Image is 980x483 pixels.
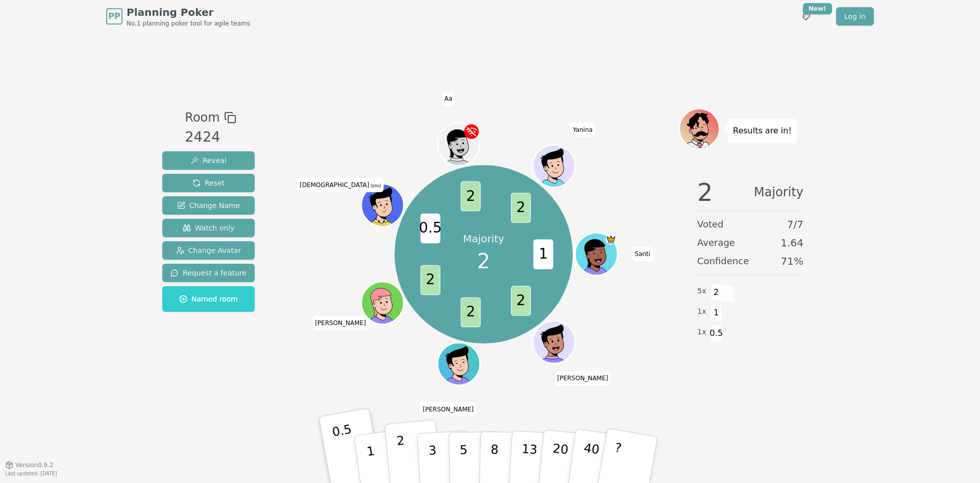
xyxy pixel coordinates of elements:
span: 2 [710,284,722,301]
span: Last updated: [DATE] [5,471,57,476]
button: Version0.9.2 [5,461,54,469]
span: 0.5 [420,214,440,244]
button: Named room [162,286,255,312]
div: 2424 [185,127,236,148]
p: 0.5 [331,422,360,480]
span: Click to change your name [555,372,611,386]
span: Majority [754,180,803,204]
span: Click to change your name [570,123,595,137]
span: 1 [533,239,553,269]
span: Change Avatar [176,245,241,256]
span: Planning Poker [127,5,250,19]
p: Majority [463,232,504,246]
span: No.1 planning poker tool for agile teams [127,19,250,28]
button: New! [797,7,816,26]
span: 2 [697,180,713,204]
span: 1 [710,304,722,321]
span: Version 0.9.2 [15,461,54,469]
span: Click to change your name [420,402,476,417]
span: 2 [511,193,531,223]
span: Average [697,236,735,250]
span: 2 [511,286,531,316]
span: PP [108,10,120,22]
span: 7 / 7 [787,217,803,232]
span: Click to change your name [442,92,455,106]
span: 2 [460,181,480,212]
span: Santi is the host [605,234,616,245]
span: 1 x [697,306,706,317]
span: (you) [369,183,381,188]
span: 0.5 [710,325,722,342]
button: Reveal [162,151,255,170]
span: Click to change your name [312,316,369,330]
span: 2 [477,246,490,277]
div: New! [803,3,832,14]
a: Log in [836,7,874,26]
span: Watch only [183,223,235,233]
span: Request a feature [170,268,247,278]
span: 1 x [697,327,706,338]
button: Click to change your avatar [362,186,402,225]
button: Watch only [162,219,255,237]
span: 1.64 [780,236,803,250]
span: Voted [697,217,724,232]
span: Room [185,108,219,127]
span: Confidence [697,254,749,268]
span: 2 [460,297,480,328]
span: Click to change your name [632,247,653,261]
button: Request a feature [162,264,255,282]
button: Change Avatar [162,241,255,260]
span: Click to change your name [297,178,384,192]
span: 2 [420,265,440,295]
span: Reveal [190,155,227,166]
span: 5 x [697,286,706,297]
span: Named room [179,294,238,304]
span: 71 % [781,254,803,268]
button: Change Name [162,196,255,215]
span: Reset [192,178,225,188]
a: PPPlanning PokerNo.1 planning poker tool for agile teams [106,5,250,28]
span: Change Name [177,200,240,211]
button: Reset [162,174,255,192]
p: Results are in! [733,124,792,138]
